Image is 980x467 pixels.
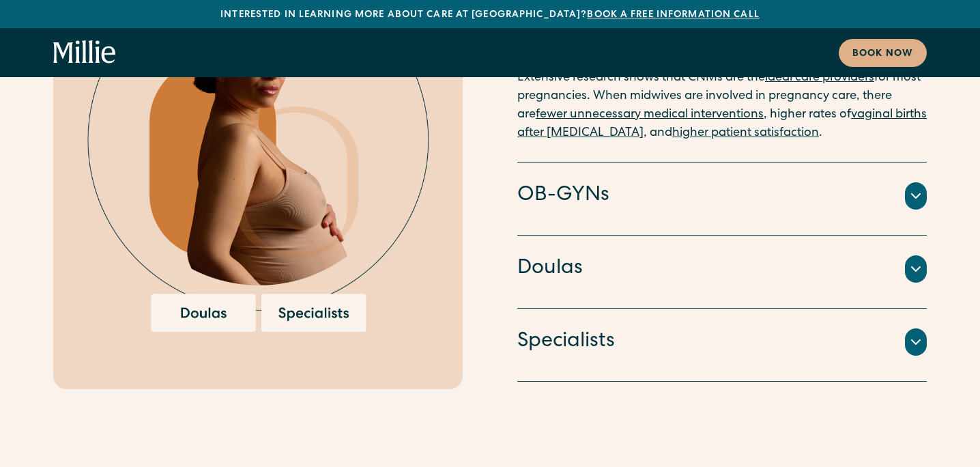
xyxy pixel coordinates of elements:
a: fewer unnecessary medical interventions [536,109,764,121]
a: Book now [839,39,927,67]
a: home [53,40,116,65]
h4: Doulas [517,255,583,283]
a: vaginal births after [MEDICAL_DATA] [517,109,927,139]
h4: OB-GYNs [517,182,609,210]
h4: Specialists [517,328,615,356]
a: ideal care providers [765,72,874,84]
div: Book now [852,47,913,61]
a: Book a free information call [587,10,759,20]
a: higher patient satisfaction [672,127,819,139]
